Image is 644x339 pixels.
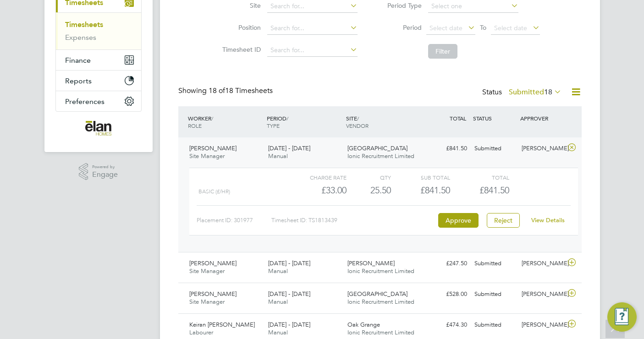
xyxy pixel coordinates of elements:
span: Manual [268,298,288,306]
span: To [477,22,489,33]
span: Ionic Recruitment Limited [347,152,414,160]
div: [PERSON_NAME] [518,141,566,156]
div: Submitted [471,141,518,156]
div: [PERSON_NAME] [518,287,566,302]
input: Search for... [267,22,358,35]
span: 18 of [209,86,225,95]
div: STATUS [471,110,518,126]
span: [PERSON_NAME] [189,290,237,298]
div: Charge rate [287,172,346,183]
span: Manual [268,152,288,160]
a: Powered byEngage [79,163,118,180]
span: Basic (£/HR) [198,188,230,195]
span: Reports [65,77,92,85]
span: Ionic Recruitment Limited [347,328,414,336]
div: APPROVER [518,110,566,126]
button: Reports [56,71,141,91]
label: Timesheet ID [220,45,261,54]
img: elan-homes-logo-retina.png [85,121,112,136]
div: PERIOD [264,110,344,134]
span: Oak Grange [347,321,380,328]
div: SITE [344,110,423,134]
button: Preferences [56,91,141,111]
button: Reject [487,213,520,228]
div: QTY [347,172,391,183]
button: Finance [56,50,141,70]
span: Select date [429,24,462,32]
label: Submitted [509,87,561,97]
span: TOTAL [450,115,466,122]
label: Period Type [380,1,422,10]
span: / [211,115,213,122]
div: Submitted [471,287,518,302]
span: [PERSON_NAME] [189,259,237,267]
span: Keiran [PERSON_NAME] [189,321,255,328]
div: [PERSON_NAME] [518,317,566,333]
span: / [357,115,359,122]
span: ROLE [188,122,202,129]
div: Timesheets [56,12,141,49]
span: Site Manager [189,267,225,275]
span: Manual [268,328,288,336]
input: Search for... [267,44,358,57]
span: Manual [268,267,288,275]
div: £33.00 [287,183,346,198]
span: [PERSON_NAME] [189,144,237,152]
span: [GEOGRAPHIC_DATA] [347,290,407,298]
span: [DATE] - [DATE] [268,290,310,298]
span: £841.50 [479,185,509,196]
span: [GEOGRAPHIC_DATA] [347,144,407,152]
div: WORKER [186,110,265,134]
button: Approve [438,213,479,228]
div: Showing [178,86,275,96]
div: Sub Total [391,172,450,183]
label: Site [220,1,261,10]
span: Ionic Recruitment Limited [347,267,414,275]
span: Preferences [65,97,105,106]
span: [DATE] - [DATE] [268,144,310,152]
label: Position [220,23,261,32]
span: Engage [92,171,118,179]
div: Timesheet ID: TS1813439 [271,213,436,228]
span: Site Manager [189,298,225,306]
span: VENDOR [346,122,369,129]
button: Filter [428,44,457,59]
div: Submitted [471,256,518,271]
a: View Details [531,216,565,224]
span: Powered by [92,163,118,171]
span: Finance [65,56,91,65]
div: Placement ID: 301977 [197,213,271,228]
span: Labourer [189,328,213,336]
div: £841.50 [391,183,450,198]
span: TYPE [267,122,280,129]
div: Total [450,172,509,183]
a: Go to home page [55,121,142,136]
div: 25.50 [347,183,391,198]
span: [PERSON_NAME] [347,259,395,267]
span: [DATE] - [DATE] [268,321,310,328]
a: Timesheets [65,20,103,29]
div: £841.50 [423,141,471,156]
span: Select date [494,24,527,32]
span: Site Manager [189,152,225,160]
span: Ionic Recruitment Limited [347,298,414,306]
div: £247.50 [423,256,471,271]
div: £474.30 [423,317,471,333]
button: Engage Resource Center [607,302,637,332]
div: Submitted [471,317,518,333]
label: Period [380,23,422,32]
div: Status [482,86,563,99]
div: [PERSON_NAME] [518,256,566,271]
a: Expenses [65,33,96,42]
div: £528.00 [423,287,471,302]
span: / [286,115,288,122]
span: [DATE] - [DATE] [268,259,310,267]
span: 18 Timesheets [209,86,273,95]
span: 18 [544,87,552,97]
